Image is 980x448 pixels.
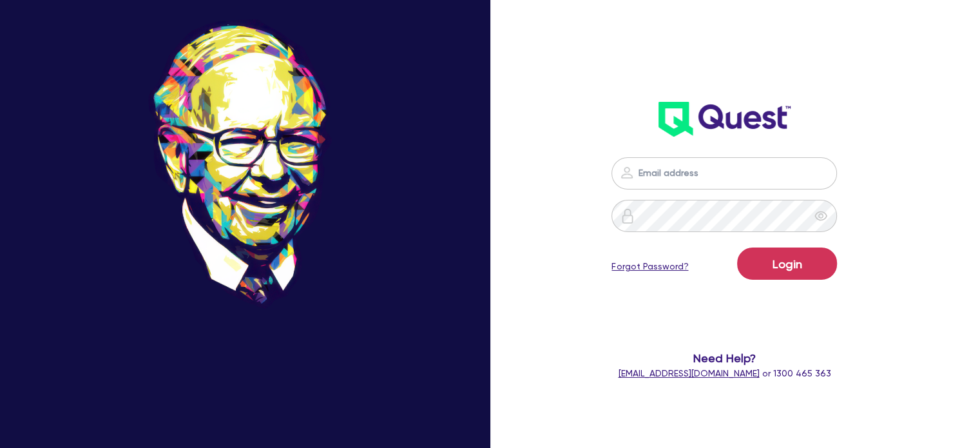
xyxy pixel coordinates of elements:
input: Email address [611,157,837,190]
a: Forgot Password? [611,260,688,273]
span: or 1300 465 363 [618,368,831,378]
button: Login [737,248,837,280]
img: wH2k97JdezQIQAAAABJRU5ErkJggg== [658,102,791,137]
img: icon-password [619,165,635,180]
span: eye [814,209,827,222]
span: Need Help? [597,349,851,367]
img: icon-password [620,208,635,224]
span: - [PERSON_NAME] [208,369,289,379]
a: [EMAIL_ADDRESS][DOMAIN_NAME] [618,368,759,378]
